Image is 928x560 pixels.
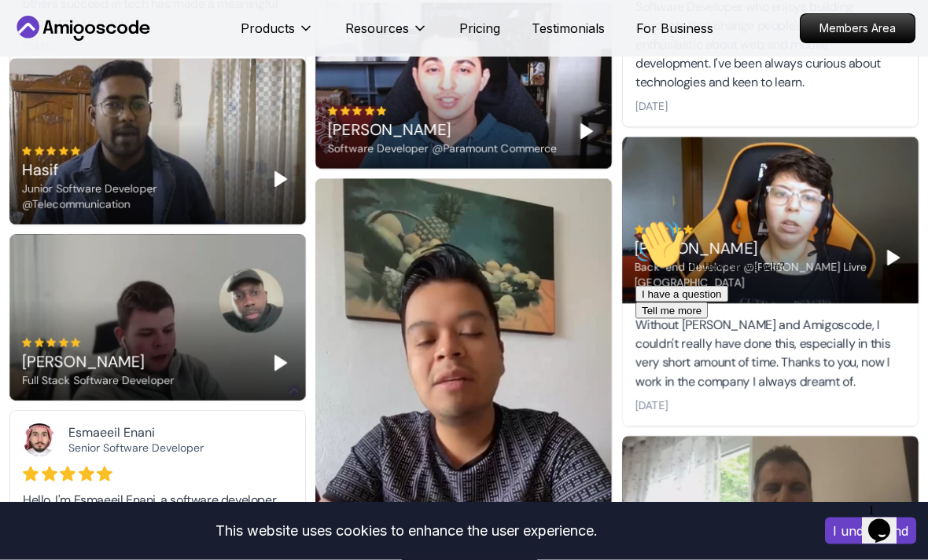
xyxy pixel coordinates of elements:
button: Products [241,19,314,50]
button: I have a question [6,72,99,89]
img: :wave: [6,6,57,57]
button: Tell me more [6,89,79,105]
div: This website uses cookies to enhance the user experience. [12,514,801,548]
button: Accept cookies [825,518,916,544]
iframe: chat widget [862,497,912,544]
p: Products [241,19,295,38]
span: Hi! How can we help? [6,47,156,59]
a: Pricing [459,19,500,38]
a: Testimonials [532,19,605,38]
button: Resources [345,19,428,50]
p: Resources [345,19,409,38]
iframe: chat widget [629,214,912,489]
a: For Business [636,19,713,38]
a: Members Area [800,13,915,43]
div: 👋Hi! How can we help?I have a questionTell me more [6,6,289,105]
p: Members Area [801,14,915,42]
